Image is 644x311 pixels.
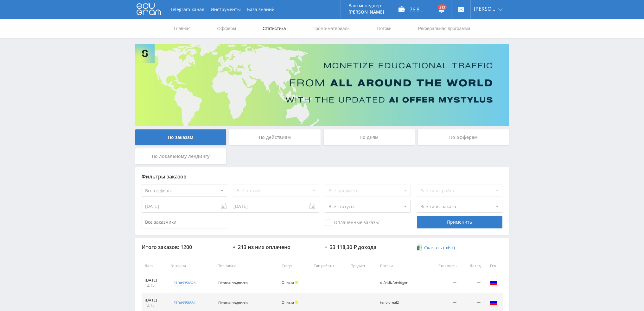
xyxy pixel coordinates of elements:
[135,148,226,164] div: По локальному лендингу
[376,19,392,38] a: Потоки
[348,9,384,15] p: [PERSON_NAME]
[324,129,415,145] div: По дням
[217,19,237,38] a: Офферы
[262,19,287,38] a: Статистика
[142,216,227,228] input: Все заказчики
[325,220,379,226] span: Оплаченные заказы
[418,129,509,145] div: По офферам
[142,174,503,179] div: Фильтры заказов
[417,216,502,228] div: Применить
[135,129,226,145] div: По заказам
[173,19,191,38] a: Главная
[474,6,496,11] span: [PERSON_NAME]
[312,19,351,38] a: Промо-материалы
[229,129,321,145] div: По действиям
[418,19,471,38] a: Реферальная программа
[135,44,509,126] img: Banner
[348,3,384,8] p: Ваш менеджер:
